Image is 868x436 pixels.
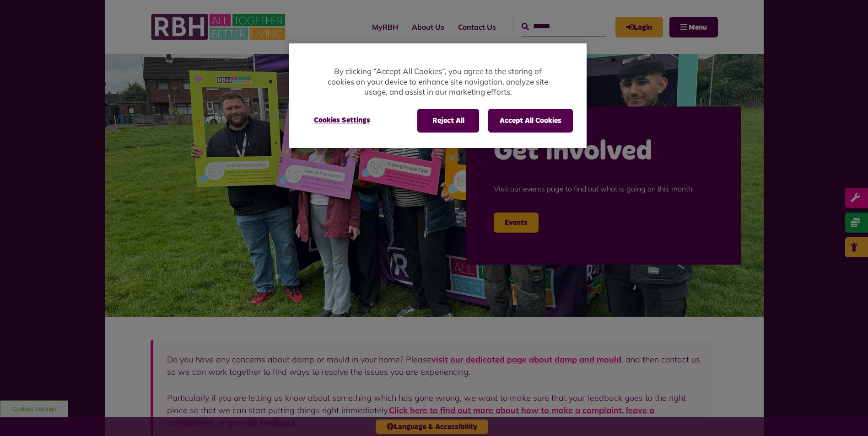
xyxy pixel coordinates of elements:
p: By clicking “Accept All Cookies”, you agree to the storing of cookies on your device to enhance s... [326,66,550,97]
button: Accept All Cookies [488,109,573,133]
div: Cookie banner [289,43,587,148]
div: Privacy [289,43,587,148]
button: Reject All [417,109,479,133]
button: Cookies Settings [303,109,381,132]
